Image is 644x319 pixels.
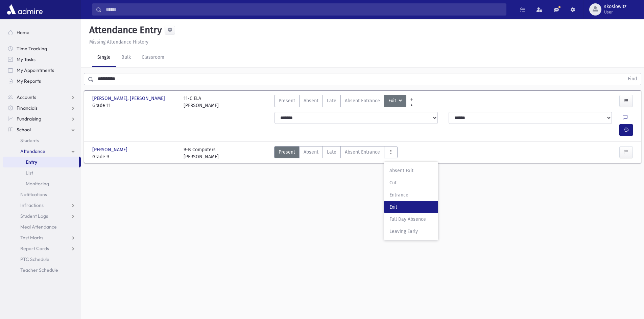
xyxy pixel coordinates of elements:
[17,105,38,111] span: Financials
[3,232,81,243] a: Test Marks
[279,97,295,104] span: Present
[92,48,116,67] a: Single
[20,224,57,230] span: Meal Attendance
[17,67,54,73] span: My Appointments
[389,179,433,186] span: Cut
[3,265,81,275] a: Teacher Schedule
[17,116,41,122] span: Fundraising
[389,167,433,174] span: Absent Exit
[3,43,81,54] a: Time Tracking
[389,216,433,223] span: Full Day Absence
[102,3,506,16] input: Search
[389,191,433,198] span: Entrance
[17,46,47,52] span: Time Tracking
[92,95,166,102] span: [PERSON_NAME], [PERSON_NAME]
[20,213,48,219] span: Student Logs
[279,149,295,156] span: Present
[384,95,406,107] button: Exit
[26,159,37,165] span: Entry
[3,254,81,265] a: PTC Schedule
[3,200,81,211] a: Infractions
[3,124,81,135] a: School
[89,39,148,45] u: Missing Attendance History
[136,48,170,67] a: Classroom
[20,137,39,143] span: Students
[116,48,136,67] a: Bulk
[20,267,58,273] span: Teacher Schedule
[3,92,81,103] a: Accounts
[345,97,380,104] span: Absent Entrance
[3,221,81,232] a: Meal Attendance
[327,149,336,156] span: Late
[274,146,398,160] div: AttTypes
[17,127,31,133] span: School
[3,146,81,157] a: Attendance
[92,153,177,160] span: Grade 9
[3,243,81,254] a: Report Cards
[304,97,318,104] span: Absent
[92,146,129,153] span: [PERSON_NAME]
[3,27,81,38] a: Home
[389,204,433,211] span: Exit
[3,189,81,200] a: Notifications
[92,102,177,109] span: Grade 11
[384,162,438,240] div: Exit
[3,135,81,146] a: Students
[389,228,433,235] span: Leaving Early
[604,4,626,9] span: skoslowitz
[87,24,162,36] h5: Attendance Entry
[3,54,81,65] a: My Tasks
[20,148,45,154] span: Attendance
[20,202,44,208] span: Infractions
[20,191,47,197] span: Notifications
[604,9,626,15] span: User
[345,149,380,156] span: Absent Entrance
[3,211,81,221] a: Student Logs
[304,149,318,156] span: Absent
[17,78,41,84] span: My Reports
[17,29,29,35] span: Home
[388,97,398,105] span: Exit
[184,146,219,160] div: 9-B Computers [PERSON_NAME]
[5,3,44,16] img: AdmirePro
[87,39,148,45] a: Missing Attendance History
[3,167,81,178] a: List
[3,178,81,189] a: Monitoring
[26,181,49,187] span: Monitoring
[624,73,641,85] button: Find
[3,157,79,167] a: Entry
[20,256,49,262] span: PTC Schedule
[20,235,43,241] span: Test Marks
[17,94,36,100] span: Accounts
[3,103,81,113] a: Financials
[3,65,81,76] a: My Appointments
[17,56,35,62] span: My Tasks
[3,113,81,124] a: Fundraising
[26,170,33,176] span: List
[327,97,336,104] span: Late
[184,95,219,109] div: 11-C ELA [PERSON_NAME]
[20,245,49,251] span: Report Cards
[274,95,406,109] div: AttTypes
[3,76,81,86] a: My Reports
